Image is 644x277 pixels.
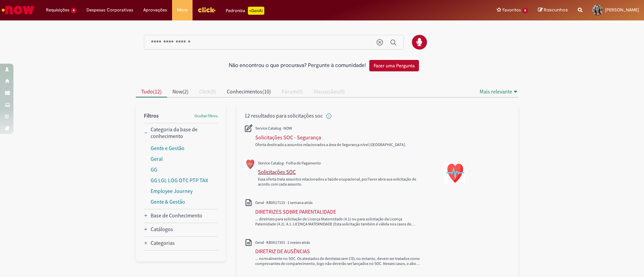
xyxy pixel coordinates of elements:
img: click_logo_yellow_360x200.png [198,5,216,15]
p: +GenAi [248,7,264,15]
span: 8 [522,8,528,13]
div: Padroniza [226,7,264,15]
a: Rascunhos [538,7,568,13]
span: Despesas Corporativas [87,7,133,13]
span: [PERSON_NAME] [605,7,639,13]
span: Favoritos [502,7,521,13]
img: ServiceNow [1,3,35,17]
h2: Não encontrou o que procurava? Pergunte à comunidade! [229,63,366,69]
span: Requisições [46,7,69,13]
span: More [177,7,187,13]
span: Aprovações [143,7,167,13]
span: 4 [71,8,76,13]
span: Rascunhos [544,7,568,13]
button: Fazer uma Pergunta [369,60,419,71]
